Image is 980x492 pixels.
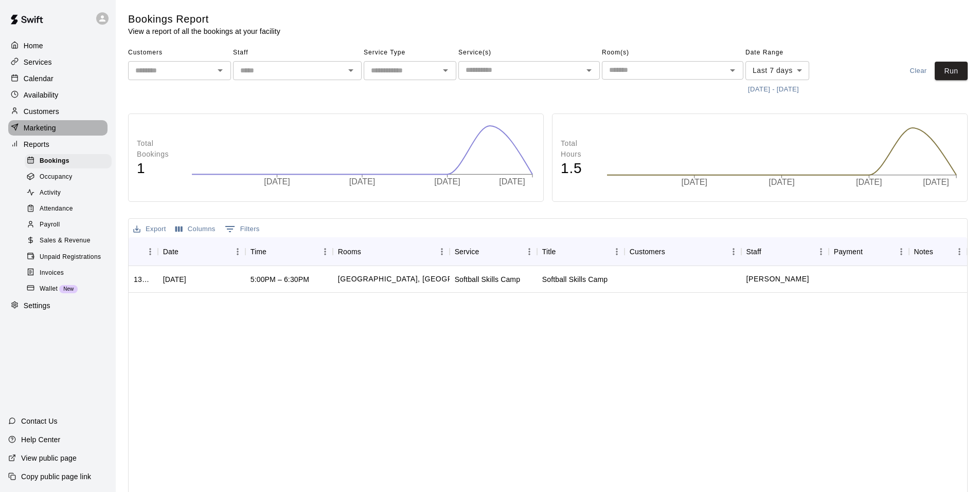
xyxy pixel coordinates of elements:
[8,137,108,152] div: Reports
[21,471,91,482] p: Copy public page link
[935,62,968,81] button: Run
[25,202,112,216] div: Attendance
[361,244,376,259] button: Sort
[499,177,525,186] tspan: [DATE]
[8,120,108,136] div: Marketing
[158,237,245,266] div: Date
[21,453,77,463] p: View public page
[914,237,933,266] div: Notes
[128,45,231,61] span: Customers
[769,178,794,187] tspan: [DATE]
[24,106,59,117] p: Customers
[902,62,935,81] button: Clear
[726,244,741,259] button: Menu
[40,172,73,182] span: Occupancy
[894,244,909,259] button: Menu
[856,178,882,187] tspan: [DATE]
[434,244,450,259] button: Menu
[582,63,596,78] button: Open
[230,244,245,259] button: Menu
[25,154,112,168] div: Bookings
[134,274,153,285] div: 1341933
[173,221,218,237] button: Select columns
[542,237,556,266] div: Title
[25,233,116,249] a: Sales & Revenue
[8,54,108,70] a: Services
[25,234,112,248] div: Sales & Revenue
[25,265,116,281] a: Invoices
[863,244,877,259] button: Sort
[40,284,58,294] span: Wallet
[8,38,108,53] a: Home
[542,274,608,285] div: Softball Skills Camp
[24,90,59,100] p: Availability
[25,153,116,169] a: Bookings
[344,63,358,78] button: Open
[131,221,169,237] button: Export
[909,237,967,266] div: Notes
[25,250,112,264] div: Unpaid Registrations
[537,237,625,266] div: Title
[8,104,108,119] a: Customers
[213,63,227,78] button: Open
[25,282,112,296] div: WalletNew
[142,244,158,259] button: Menu
[745,82,801,98] button: [DATE] - [DATE]
[609,244,625,259] button: Menu
[163,237,179,266] div: Date
[25,218,112,232] div: Payroll
[602,45,743,61] span: Room(s)
[24,41,43,51] p: Home
[25,186,112,200] div: Activity
[8,87,108,103] a: Availability
[25,249,116,265] a: Unpaid Registrations
[725,63,740,78] button: Open
[630,237,665,266] div: Customers
[561,160,596,178] h4: 1.5
[455,237,479,266] div: Service
[746,274,809,285] p: Kyle Frischmann
[25,281,116,297] a: WalletNew
[40,188,61,198] span: Activity
[923,178,949,187] tspan: [DATE]
[834,237,863,266] div: Payment
[25,170,112,184] div: Occupancy
[333,237,450,266] div: Rooms
[952,244,967,259] button: Menu
[450,237,537,266] div: Service
[338,274,502,285] p: Infield Area North, Infield Area South
[40,220,60,230] span: Payroll
[163,274,186,285] div: Tue, Sep 09, 2025
[21,416,58,426] p: Contact Us
[137,138,181,160] p: Total Bookings
[24,57,52,67] p: Services
[364,45,456,61] span: Service Type
[245,237,333,266] div: Time
[349,177,375,186] tspan: [DATE]
[761,244,776,259] button: Sort
[455,274,521,285] div: Softball Skills Camp
[25,201,116,217] a: Attendance
[128,12,280,26] h5: Bookings Report
[251,274,309,285] div: 5:00PM – 6:30PM
[222,221,262,237] button: Show filters
[479,244,493,259] button: Sort
[233,45,362,61] span: Staff
[251,237,266,266] div: Time
[40,156,69,166] span: Bookings
[24,123,56,133] p: Marketing
[829,237,909,266] div: Payment
[745,45,835,61] span: Date Range
[556,244,570,259] button: Sort
[264,177,290,186] tspan: [DATE]
[137,160,181,178] h4: 1
[746,237,761,266] div: Staff
[21,434,60,445] p: Help Center
[24,139,49,149] p: Reports
[40,236,91,246] span: Sales & Revenue
[745,61,809,80] div: Last 7 days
